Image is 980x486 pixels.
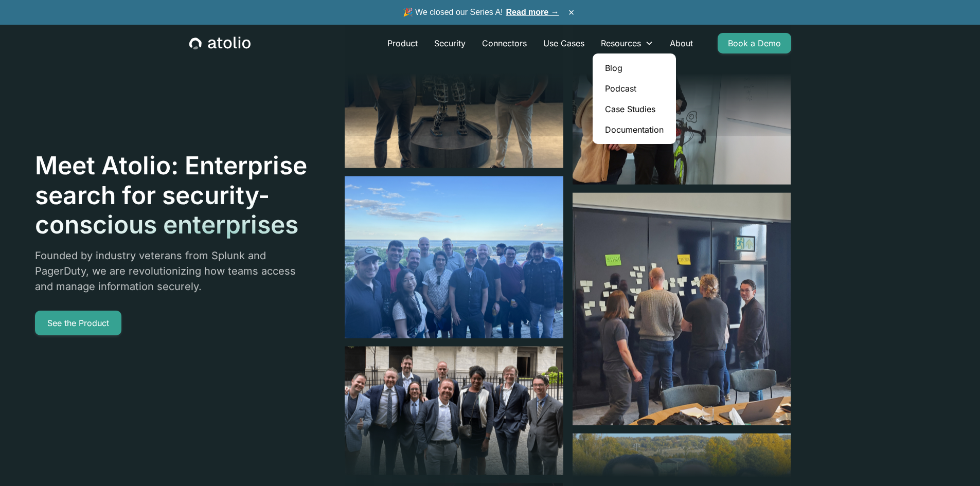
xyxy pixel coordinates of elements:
[345,176,563,338] img: image
[601,37,641,49] div: Resources
[718,33,791,53] a: Book a Demo
[345,347,563,475] img: image
[403,6,559,19] span: 🎉 We closed our Series A!
[565,7,578,18] button: ×
[593,33,662,53] div: Resources
[535,33,593,53] a: Use Cases
[35,311,121,335] a: See the Product
[426,33,474,53] a: Security
[597,119,672,140] a: Documentation
[474,33,535,53] a: Connectors
[593,53,676,144] nav: Resources
[662,33,701,53] a: About
[597,78,672,99] a: Podcast
[189,37,251,50] a: home
[35,151,309,240] h1: Meet Atolio: Enterprise search for security-conscious enterprises
[597,58,672,78] a: Blog
[573,193,791,425] img: image
[597,99,672,119] a: Case Studies
[379,33,426,53] a: Product
[506,8,559,16] a: Read more →
[35,248,309,294] p: Founded by industry veterans from Splunk and PagerDuty, we are revolutionizing how teams access a...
